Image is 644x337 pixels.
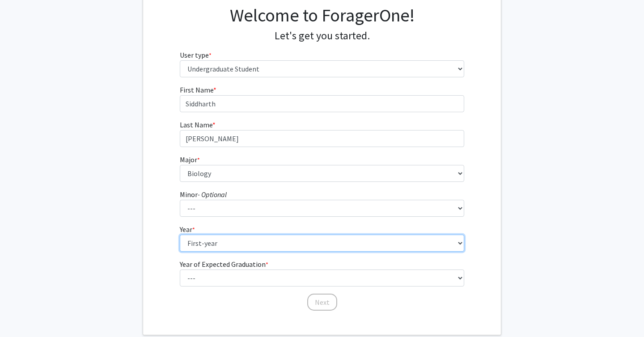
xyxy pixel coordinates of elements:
i: - Optional [198,190,227,199]
label: User type [180,50,212,60]
span: First Name [180,85,213,94]
label: Major [180,154,200,165]
label: Year [180,224,195,235]
h4: Let's get you started. [180,29,465,42]
button: Next [307,294,337,311]
iframe: Chat [7,297,38,330]
span: Last Name [180,120,212,129]
label: Minor [180,189,227,200]
h1: Welcome to ForagerOne! [180,4,465,26]
label: Year of Expected Graduation [180,259,268,270]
